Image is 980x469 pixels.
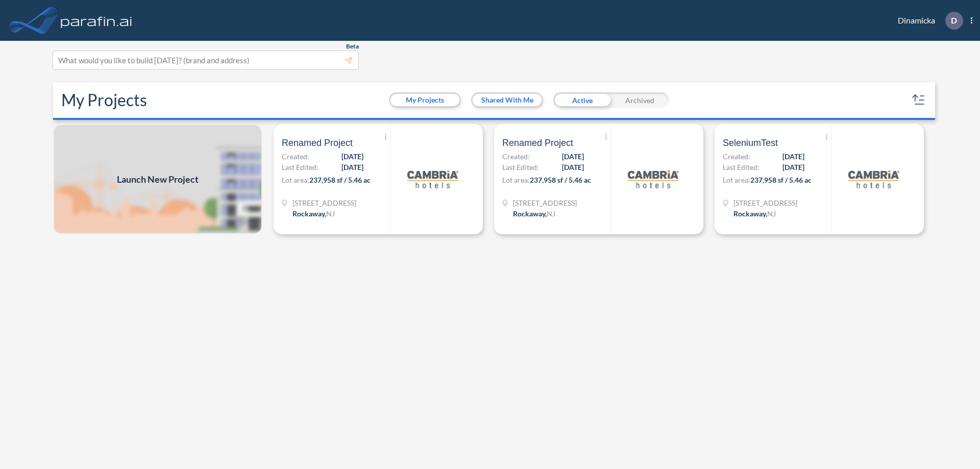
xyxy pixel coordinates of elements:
span: Rockaway , [292,209,326,218]
img: logo [848,154,899,205]
span: [DATE] [562,151,584,162]
span: Rockaway , [733,209,767,218]
span: Created: [502,151,530,162]
span: 237,958 sf / 5.46 ac [750,176,812,184]
span: 321 Mt Hope Ave [733,198,797,208]
span: Beta [346,42,359,51]
span: Created: [282,151,309,162]
span: [DATE] [341,162,363,172]
span: Launch New Project [117,172,199,186]
span: Lot area: [723,176,750,184]
span: [DATE] [562,162,584,172]
img: add [53,124,262,234]
span: [DATE] [782,162,804,172]
div: Archived [611,92,669,108]
span: [DATE] [782,151,804,162]
span: 321 Mt Hope Ave [292,198,356,208]
div: Rockaway, NJ [513,208,555,219]
img: logo [407,154,458,205]
button: sort [911,92,927,108]
span: Lot area: [502,176,530,184]
span: NJ [547,209,555,218]
span: [DATE] [341,151,363,162]
span: 321 Mt Hope Ave [513,198,577,208]
h2: My Projects [61,90,147,110]
span: Rockaway , [513,209,547,218]
div: Rockaway, NJ [292,208,335,219]
button: My Projects [390,94,459,106]
span: Last Edited: [723,162,759,172]
div: Rockaway, NJ [733,208,776,219]
span: Lot area: [282,176,309,184]
span: Renamed Project [282,137,353,149]
span: Last Edited: [502,162,539,172]
span: SeleniumTest [723,137,778,149]
span: NJ [326,209,335,218]
span: 237,958 sf / 5.46 ac [530,176,591,184]
button: Shared With Me [473,94,542,106]
span: Last Edited: [282,162,318,172]
span: NJ [767,209,776,218]
div: Active [553,92,611,108]
div: Dinamicka [883,12,972,30]
img: logo [628,154,679,205]
span: 237,958 sf / 5.46 ac [309,176,371,184]
p: D [951,16,957,25]
span: Created: [723,151,750,162]
img: logo [59,10,134,31]
span: Renamed Project [502,137,573,149]
a: Launch New Project [53,124,262,234]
